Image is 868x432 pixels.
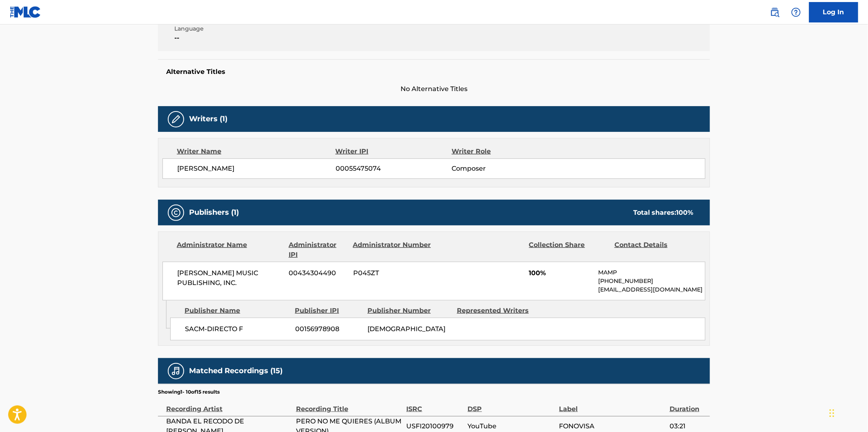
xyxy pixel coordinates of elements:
[174,33,306,43] span: --
[468,396,555,414] div: DSP
[406,421,463,431] span: USFI20100979
[367,324,451,334] span: [DEMOGRAPHIC_DATA]
[289,240,347,260] div: Administrator IPI
[529,240,608,260] div: Collection Share
[185,306,289,316] div: Publisher Name
[677,209,694,216] span: 100 %
[295,306,361,316] div: Publisher IPI
[559,421,665,431] span: FONOVISA
[174,24,306,33] span: Language
[599,268,705,277] p: MAMP
[171,208,181,218] img: Publishers
[177,147,336,156] div: Writer Name
[830,401,835,425] div: Drag
[827,393,868,432] iframe: Chat Widget
[171,366,181,376] img: Matched Recordings
[185,324,289,334] span: SACM-DIRECTO F
[633,208,694,218] div: Total shares:
[296,396,402,414] div: Recording Title
[809,2,858,22] a: Log In
[770,7,780,17] img: search
[336,147,452,156] div: Writer IPI
[468,421,555,431] span: YouTube
[166,396,292,414] div: Recording Artist
[452,164,557,174] span: Composer
[559,396,665,414] div: Label
[599,285,705,294] p: [EMAIL_ADDRESS][DOMAIN_NAME]
[158,388,220,396] p: Showing 1 - 10 of 15 results
[529,268,592,278] span: 100%
[791,7,801,17] img: help
[670,396,706,414] div: Duration
[767,4,783,20] a: Public Search
[289,268,347,278] span: 00434304490
[177,240,283,260] div: Administrator Name
[189,208,239,217] h5: Publishers (1)
[599,277,705,285] p: [PHONE_NUMBER]
[452,147,557,156] div: Writer Role
[177,268,283,288] span: [PERSON_NAME] MUSIC PUBLISHING, INC.
[189,114,227,124] h5: Writers (1)
[353,240,432,260] div: Administrator Number
[336,164,452,174] span: 00055475074
[353,268,432,278] span: P045ZT
[788,4,804,20] div: Help
[171,114,181,124] img: Writers
[10,6,41,18] img: MLC Logo
[367,306,451,316] div: Publisher Number
[295,324,361,334] span: 00156978908
[406,396,463,414] div: ISRC
[189,366,283,376] h5: Matched Recordings (15)
[670,421,706,431] span: 03:21
[177,164,336,174] span: [PERSON_NAME]
[457,306,540,316] div: Represented Writers
[158,84,710,94] span: No Alternative Titles
[614,240,694,260] div: Contact Details
[166,68,702,76] h5: Alternative Titles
